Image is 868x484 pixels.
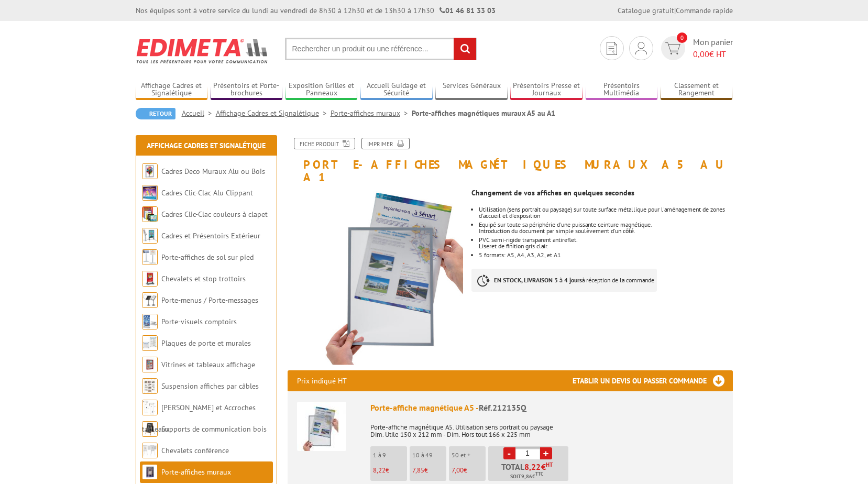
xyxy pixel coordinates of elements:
img: porte_affiches_212135q_1.jpg [288,189,464,365]
img: Edimeta [136,31,269,70]
li: PVC semi-rigide transparent antireflet. [479,237,732,249]
div: | [618,5,733,16]
span: 7,00 [452,466,464,475]
p: € [452,467,486,474]
p: 50 et + [452,452,486,459]
li: Porte-affiches magnétiques muraux A5 au A1 [412,108,555,118]
a: Présentoirs et Porte-brochures [211,81,283,98]
span: Soit € [510,472,543,481]
a: Accueil Guidage et Sécurité [360,81,433,98]
span: 0 [677,32,687,43]
strong: EN STOCK, LIVRAISON 3 à 4 jours [494,276,582,284]
img: Porte-menus / Porte-messages [142,292,158,308]
a: Cadres et Présentoirs Extérieur [161,231,260,240]
a: Catalogue gratuit [618,6,674,15]
img: devis rapide [607,42,617,55]
span: 0,00 [693,49,709,59]
img: Porte-affiches de sol sur pied [142,249,158,265]
img: Chevalets conférence [142,443,158,458]
p: € [373,467,407,474]
span: € [541,463,546,471]
strong: 01 46 81 33 03 [440,6,496,15]
img: Porte-affiche magnétique A5 [297,402,346,451]
span: Mon panier [693,36,733,60]
a: Fiche produit [294,138,355,149]
img: devis rapide [635,42,647,54]
a: Porte-affiches muraux [331,108,412,118]
a: Présentoirs Presse et Journaux [510,81,583,98]
img: Porte-affiches muraux [142,464,158,480]
div: Introduction du document par simple soulèvement d'un côté. [479,228,732,234]
a: Chevalets conférence [161,446,229,455]
p: € [412,467,446,474]
a: Affichage Cadres et Signalétique [216,108,331,118]
li: Equipé sur toute sa périphérie d'une puissante ceinture magnétique. [479,222,732,234]
a: Porte-visuels comptoirs [161,317,237,326]
a: Suspension affiches par câbles [161,381,259,391]
span: Réf.212135Q [479,402,526,413]
a: Porte-menus / Porte-messages [161,295,258,305]
span: 8,22 [373,466,386,475]
a: Cadres Clic-Clac couleurs à clapet [161,210,268,219]
a: devis rapide 0 Mon panier 0,00€ HT [658,36,733,60]
img: devis rapide [665,42,680,54]
a: Imprimer [361,138,410,149]
p: Porte-affiche magnétique A5. Utilisation sens portrait ou paysage Dim. Utile 150 x 212 mm - Dim. ... [370,416,723,438]
sup: HT [546,461,553,468]
a: Commande rapide [676,6,733,15]
a: Cadres Clic-Clac Alu Clippant [161,188,253,197]
a: Accueil [182,108,216,118]
a: - [503,447,515,459]
a: Présentoirs Multimédia [586,81,658,98]
div: Liseret de finition gris clair. [479,243,732,249]
span: 8,22 [524,463,541,471]
sup: TTC [535,471,543,477]
a: Affichage Cadres et Signalétique [147,141,266,150]
img: Chevalets et stop trottoirs [142,271,158,287]
a: Affichage Cadres et Signalétique [136,81,208,98]
a: Vitrines et tableaux affichage [161,360,255,369]
a: Chevalets et stop trottoirs [161,274,246,283]
span: 7,85 [412,466,424,475]
p: à réception de la commande [471,269,657,292]
li: Utilisation (sens portrait ou paysage) sur toute surface métallique pour l'aménagement de zones d... [479,206,732,219]
span: 9,86 [521,472,532,481]
a: Exposition Grilles et Panneaux [285,81,358,98]
img: Cadres Clic-Clac Alu Clippant [142,185,158,201]
h3: Etablir un devis ou passer commande [573,370,733,391]
a: Plaques de porte et murales [161,338,251,348]
strong: Changement de vos affiches en quelques secondes [471,188,634,197]
img: Cimaises et Accroches tableaux [142,400,158,415]
input: Rechercher un produit ou une référence... [285,38,477,60]
img: Cadres Deco Muraux Alu ou Bois [142,163,158,179]
img: Cadres Clic-Clac couleurs à clapet [142,206,158,222]
h1: Porte-affiches magnétiques muraux A5 au A1 [280,138,741,183]
a: Porte-affiches muraux [161,467,231,477]
span: € HT [693,48,733,60]
p: Prix indiqué HT [297,370,347,391]
a: Supports de communication bois [161,424,267,434]
a: Cadres Deco Muraux Alu ou Bois [161,167,265,176]
a: Retour [136,108,175,119]
img: Cadres et Présentoirs Extérieur [142,228,158,244]
p: Total [491,463,568,481]
a: + [540,447,552,459]
a: Classement et Rangement [661,81,733,98]
a: Services Généraux [435,81,508,98]
a: [PERSON_NAME] et Accroches tableaux [142,403,256,434]
div: Porte-affiche magnétique A5 - [370,402,723,414]
a: Porte-affiches de sol sur pied [161,252,254,262]
div: Nos équipes sont à votre service du lundi au vendredi de 8h30 à 12h30 et de 13h30 à 17h30 [136,5,496,16]
p: 1 à 9 [373,452,407,459]
img: Porte-visuels comptoirs [142,314,158,329]
p: 10 à 49 [412,452,446,459]
img: Suspension affiches par câbles [142,378,158,394]
img: Plaques de porte et murales [142,335,158,351]
img: Vitrines et tableaux affichage [142,357,158,372]
li: 5 formats: A5, A4, A3, A2, et A1 [479,252,732,258]
input: rechercher [454,38,476,60]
